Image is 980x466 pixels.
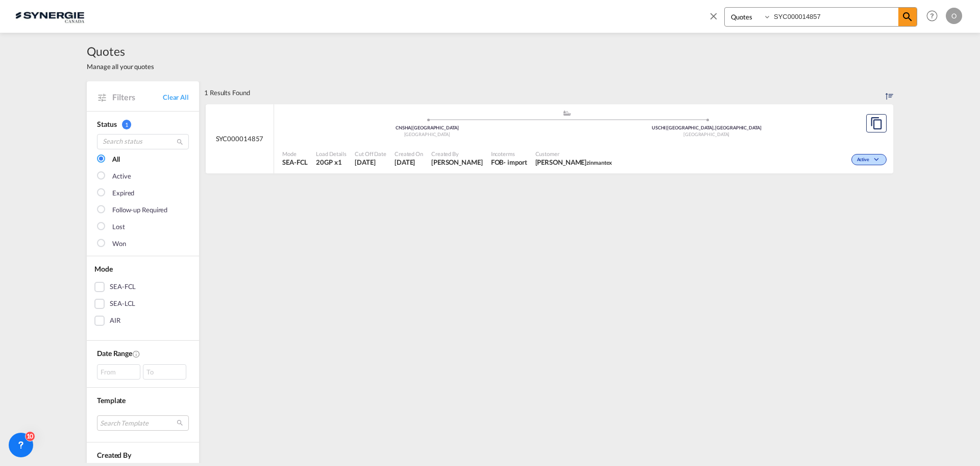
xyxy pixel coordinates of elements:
[112,188,134,198] div: Expired
[431,150,483,158] span: Created By
[87,62,154,71] span: Manage all your quotes
[395,150,423,158] span: Created On
[122,120,131,129] span: 1
[87,43,154,59] span: Quotes
[97,120,116,128] span: Status
[771,8,898,26] input: Enter Quotation Number
[97,451,131,459] span: Created By
[411,125,412,130] span: |
[94,282,191,292] md-checkbox: SEA-FCL
[708,7,724,32] span: icon-close
[666,125,667,130] span: |
[112,239,126,249] div: Won
[206,104,893,174] div: SYC000014857 assets/icons/custom/ship-fill.svgassets/icons/custom/roll-o-plane.svgOriginShanghai ...
[395,158,423,167] span: 18 Sep 2025
[282,150,308,158] span: Mode
[404,131,450,137] span: [GEOGRAPHIC_DATA]
[901,11,914,23] md-icon: icon-magnify
[112,205,167,215] div: Follow-up Required
[132,350,140,358] md-icon: Created On
[94,316,191,326] md-checkbox: AIR
[652,125,762,130] span: USCHI [GEOGRAPHIC_DATA], [GEOGRAPHIC_DATA]
[851,154,887,165] div: Change Status Here
[857,157,872,164] span: Active
[97,134,189,149] input: Search status
[97,364,189,380] span: From To
[872,157,884,163] md-icon: icon-chevron-down
[112,222,125,232] div: Lost
[561,110,573,116] md-icon: assets/icons/custom/ship-fill.svg
[586,159,612,166] span: zinmantex
[708,10,719,21] md-icon: icon-close
[491,158,504,167] div: FOB
[110,316,120,326] div: AIR
[216,134,264,143] span: SYC000014857
[94,299,191,309] md-checkbox: SEA-LCL
[870,117,883,129] md-icon: assets/icons/custom/copyQuote.svg
[923,7,941,25] span: Help
[396,125,459,130] span: CNSHA [GEOGRAPHIC_DATA]
[112,171,131,182] div: Active
[112,154,120,165] div: All
[15,5,84,28] img: 1f56c880d42311ef80fc7dca854c8e59.png
[683,131,729,137] span: [GEOGRAPHIC_DATA]
[431,158,483,167] span: Pablo Gomez Saldarriaga
[110,299,135,309] div: SEA-LCL
[97,396,126,405] span: Template
[97,119,189,129] div: Status 1
[923,7,946,26] div: Help
[316,150,347,158] span: Load Details
[946,8,962,24] div: O
[886,81,893,104] div: Sort by: Created On
[282,158,308,167] span: SEA-FCL
[535,150,612,158] span: Customer
[110,282,136,292] div: SEA-FCL
[491,158,527,167] div: FOB import
[503,158,527,167] div: - import
[535,158,612,167] span: Antoinette Montecalvo zinmantex
[143,364,186,380] div: To
[491,150,527,158] span: Incoterms
[163,93,189,102] a: Clear All
[898,8,917,26] span: icon-magnify
[112,92,163,103] span: Filters
[176,138,184,146] md-icon: icon-magnify
[866,114,887,132] button: Copy Quote
[355,150,386,158] span: Cut Off Date
[94,264,113,273] span: Mode
[355,158,386,167] span: 18 Sep 2025
[204,81,250,104] div: 1 Results Found
[97,364,140,380] div: From
[97,349,132,358] span: Date Range
[316,158,347,167] span: 20GP x 1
